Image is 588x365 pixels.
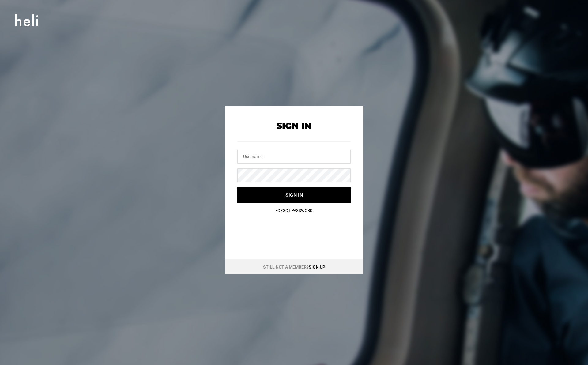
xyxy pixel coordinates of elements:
a: Sign up [309,265,325,269]
a: Forgot Password [275,208,313,213]
button: Sign in [237,187,351,203]
input: Username [237,150,351,164]
h2: Sign In [237,121,351,131]
div: Still not a member? [225,259,363,274]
